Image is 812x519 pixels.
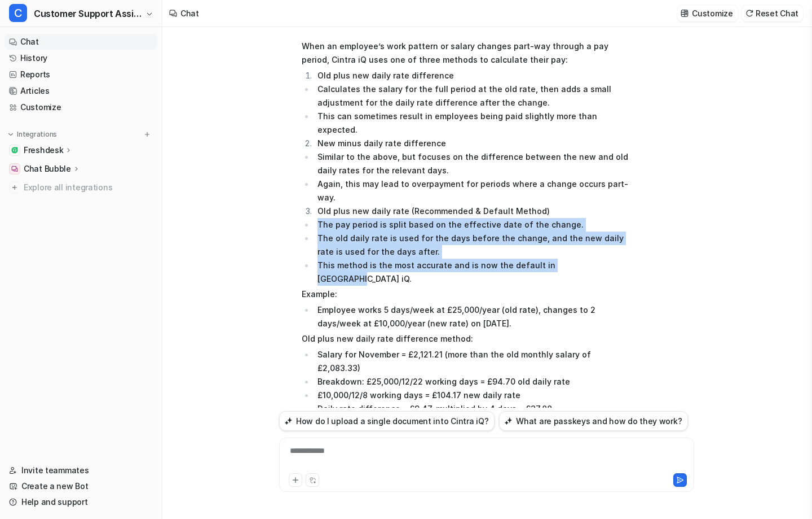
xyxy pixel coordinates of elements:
[314,303,632,330] li: Employee works 5 days/week at £25,000/year (old rate), changes to 2 days/week at £10,000/year (ne...
[5,180,157,195] a: Explore all integrations
[314,82,632,110] li: Calculates the salary for the full period at the old rate, then adds a small adjustment for the d...
[314,402,632,416] li: Daily rate difference = £9.47, multiplied by 4 days = £37.88
[5,129,60,140] button: Integrations
[5,50,157,66] a: History
[742,5,803,21] button: Reset Chat
[279,411,495,431] button: How do I upload a single document into Cintra iQ?
[24,163,71,175] p: Chat Bubble
[314,69,632,82] li: Old plus new daily rate difference
[314,204,632,218] li: Old plus new daily rate (Recommended & Default Method)
[692,7,732,19] p: Customize
[302,287,632,301] p: Example:
[5,99,157,115] a: Customize
[5,478,157,494] a: Create a new Bot
[314,389,632,402] li: £10,000/12/8 working days = £104.17 new daily rate
[180,7,199,19] div: Chat
[681,9,689,18] img: customize
[314,232,632,259] li: The old daily rate is used for the days before the change, and the new daily rate is used for the...
[24,178,153,197] span: Explore all integrations
[11,165,18,172] img: Chat Bubble
[5,463,157,478] a: Invite teammates
[9,4,27,22] span: C
[314,110,632,137] li: This can sometimes result in employees being paid slightly more than expected.
[5,67,157,82] a: Reports
[314,259,632,286] li: This method is the most accurate and is now the default in [GEOGRAPHIC_DATA] iQ.
[314,177,632,204] li: Again, this may lead to overpayment for periods where a change occurs part-way.
[17,130,57,139] p: Integrations
[314,348,632,375] li: Salary for November = £2,121.21 (more than the old monthly salary of £2,083.33)
[9,182,20,193] img: explore all integrations
[302,40,632,67] p: When an employee’s work pattern or salary changes part-way through a pay period, Cintra iQ uses o...
[11,147,18,154] img: Freshdesk
[7,130,15,138] img: expand menu
[314,150,632,177] li: Similar to the above, but focuses on the difference between the new and old daily rates for the r...
[302,332,632,346] p: Old plus new daily rate difference method:
[745,9,753,18] img: reset
[5,494,157,510] a: Help and support
[314,375,632,389] li: Breakdown: £25,000/12/22 working days = £94.70 old daily rate
[143,130,151,138] img: menu_add.svg
[499,411,688,431] button: What are passkeys and how do they work?
[5,34,157,50] a: Chat
[677,5,737,21] button: Customize
[314,218,632,232] li: The pay period is split based on the effective date of the change.
[24,145,63,156] p: Freshdesk
[314,137,632,150] li: New minus daily rate difference
[5,83,157,99] a: Articles
[34,6,143,21] span: Customer Support Assistant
